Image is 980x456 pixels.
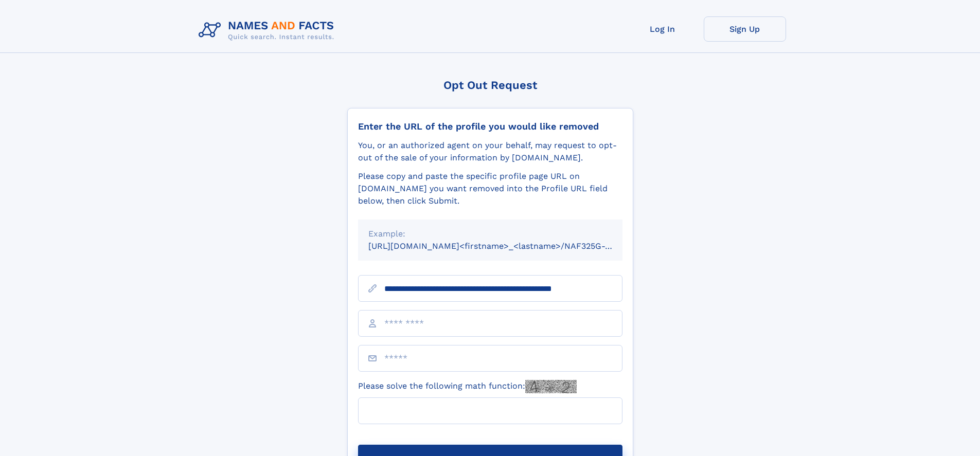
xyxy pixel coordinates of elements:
[358,121,622,132] div: Enter the URL of the profile you would like removed
[368,228,612,240] div: Example:
[194,16,343,44] img: Logo Names and Facts
[347,79,633,92] div: Opt Out Request
[704,16,786,42] a: Sign Up
[358,380,577,393] label: Please solve the following math function:
[358,170,622,207] div: Please copy and paste the specific profile page URL on [DOMAIN_NAME] you want removed into the Pr...
[358,139,622,164] div: You, or an authorized agent on your behalf, may request to opt-out of the sale of your informatio...
[621,16,704,42] a: Log In
[368,241,642,251] small: [URL][DOMAIN_NAME]<firstname>_<lastname>/NAF325G-xxxxxxxx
